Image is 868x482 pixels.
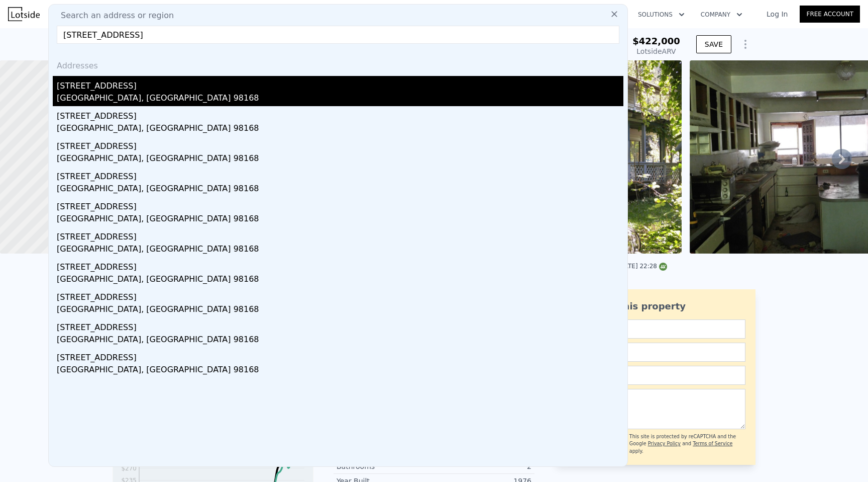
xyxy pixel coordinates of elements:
[57,348,623,364] div: [STREET_ADDRESS]
[57,183,623,197] div: [GEOGRAPHIC_DATA], [GEOGRAPHIC_DATA] 98168
[632,36,680,46] span: $422,000
[800,6,860,23] a: Free Account
[754,9,800,19] a: Log In
[57,76,623,92] div: [STREET_ADDRESS]
[57,26,619,44] input: Enter an address, city, region, neighborhood or zip code
[632,46,680,56] div: Lotside ARV
[57,257,623,273] div: [STREET_ADDRESS]
[565,366,745,385] input: Phone
[53,10,174,22] span: Search an address or region
[57,167,623,183] div: [STREET_ADDRESS]
[57,364,623,378] div: [GEOGRAPHIC_DATA], [GEOGRAPHIC_DATA] 98168
[659,263,667,271] img: NWMLS Logo
[57,243,623,257] div: [GEOGRAPHIC_DATA], [GEOGRAPHIC_DATA] 98168
[57,227,623,243] div: [STREET_ADDRESS]
[57,303,623,317] div: [GEOGRAPHIC_DATA], [GEOGRAPHIC_DATA] 98168
[696,35,731,53] button: SAVE
[57,213,623,227] div: [GEOGRAPHIC_DATA], [GEOGRAPHIC_DATA] 98168
[648,441,681,446] a: Privacy Policy
[57,287,623,303] div: [STREET_ADDRESS]
[565,319,745,339] input: Name
[8,7,40,21] img: Lotside
[630,6,693,24] button: Solutions
[735,34,755,54] button: Show Options
[693,441,732,446] a: Terms of Service
[629,433,745,455] div: This site is protected by reCAPTCHA and the Google and apply.
[57,92,623,106] div: [GEOGRAPHIC_DATA], [GEOGRAPHIC_DATA] 98168
[57,136,623,152] div: [STREET_ADDRESS]
[53,52,623,76] div: Addresses
[121,465,137,472] tspan: $270
[565,299,745,313] div: Ask about this property
[57,334,623,348] div: [GEOGRAPHIC_DATA], [GEOGRAPHIC_DATA] 98168
[57,106,623,122] div: [STREET_ADDRESS]
[57,317,623,334] div: [STREET_ADDRESS]
[57,197,623,213] div: [STREET_ADDRESS]
[693,6,750,24] button: Company
[57,152,623,167] div: [GEOGRAPHIC_DATA], [GEOGRAPHIC_DATA] 98168
[57,122,623,136] div: [GEOGRAPHIC_DATA], [GEOGRAPHIC_DATA] 98168
[57,273,623,287] div: [GEOGRAPHIC_DATA], [GEOGRAPHIC_DATA] 98168
[565,343,745,362] input: Email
